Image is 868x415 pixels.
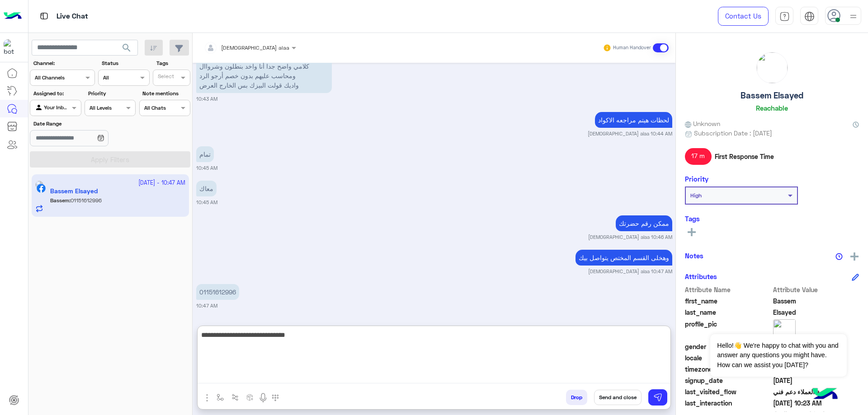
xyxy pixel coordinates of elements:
button: Send and close [594,390,642,405]
span: first_name [685,296,771,306]
p: 18/9/2025, 10:45 AM [196,146,214,162]
img: hulul-logo.png [809,379,841,410]
span: [DEMOGRAPHIC_DATA] alaa [221,44,289,51]
small: [DEMOGRAPHIC_DATA] alaa 10:47 AM [588,268,672,275]
img: select flow [217,394,224,401]
span: 2025-09-18T07:23:41.334Z [773,398,859,408]
div: Select [156,72,174,83]
small: 10:45 AM [196,164,217,172]
span: Attribute Value [773,285,859,294]
h6: Priority [685,175,708,183]
span: search [121,42,132,53]
span: خدمة العملاء دعم فني [773,387,859,396]
small: 10:45 AM [196,199,217,206]
label: Status [102,59,148,67]
a: Contact Us [718,7,769,26]
img: make a call [272,394,279,401]
h6: Reachable [756,104,788,112]
label: Assigned to: [33,89,80,98]
span: gender [685,342,771,351]
span: last_interaction [685,398,771,408]
span: profile_pic [685,319,771,340]
img: send voice note [258,392,269,403]
p: 18/9/2025, 10:47 AM [576,250,672,266]
img: Trigger scenario [231,394,239,401]
button: Trigger scenario [228,390,243,405]
p: 18/9/2025, 10:44 AM [595,112,672,128]
img: 713415422032625 [4,39,20,56]
img: picture [757,52,788,83]
span: signup_date [685,376,771,385]
button: create order [243,390,258,405]
button: select flow [213,390,228,405]
span: Attribute Name [685,285,771,294]
small: Human Handover [613,44,651,51]
p: 18/9/2025, 10:47 AM [196,284,239,300]
span: last_visited_flow [685,387,771,396]
b: High [690,192,702,199]
p: 18/9/2025, 10:46 AM [616,215,672,231]
img: tab [804,11,815,22]
img: send message [653,393,662,402]
label: Date Range [33,120,135,128]
img: create order [246,394,254,401]
img: notes [835,253,843,260]
img: add [850,252,859,261]
span: Unknown [685,119,720,128]
h6: Attributes [685,272,717,280]
a: tab [775,7,793,26]
span: last_name [685,308,771,317]
small: 10:43 AM [196,95,217,103]
img: tab [38,10,50,22]
small: [DEMOGRAPHIC_DATA] alaa 10:46 AM [588,233,672,241]
button: Apply Filters [30,151,190,168]
small: [DEMOGRAPHIC_DATA] alaa 10:44 AM [588,130,672,137]
p: 18/9/2025, 10:45 AM [196,181,217,196]
label: Priority [88,89,135,98]
span: Hello!👋 We're happy to chat with you and answer any questions you might have. How can we assist y... [710,334,846,377]
small: 10:47 AM [196,302,217,309]
span: Elsayed [773,308,859,317]
span: First Response Time [715,152,774,161]
button: search [116,40,138,59]
p: Live Chat [57,10,88,23]
h6: Tags [685,214,859,223]
label: Tags [156,59,189,67]
span: 2024-09-03T04:27:44.721Z [773,376,859,385]
p: 18/9/2025, 10:43 AM [196,58,332,93]
img: tab [779,11,790,22]
span: timezone [685,364,771,374]
label: Channel: [33,59,94,67]
h5: Bassem Elsayed [741,90,803,101]
img: profile [848,11,859,22]
span: Subscription Date : [DATE] [694,128,772,138]
img: Logo [4,7,22,26]
h6: Notes [685,252,703,260]
button: Drop [566,390,587,405]
span: locale [685,353,771,363]
span: 17 m [685,148,712,164]
img: send attachment [202,392,212,403]
label: Note mentions [142,89,189,98]
span: Bassem [773,296,859,306]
